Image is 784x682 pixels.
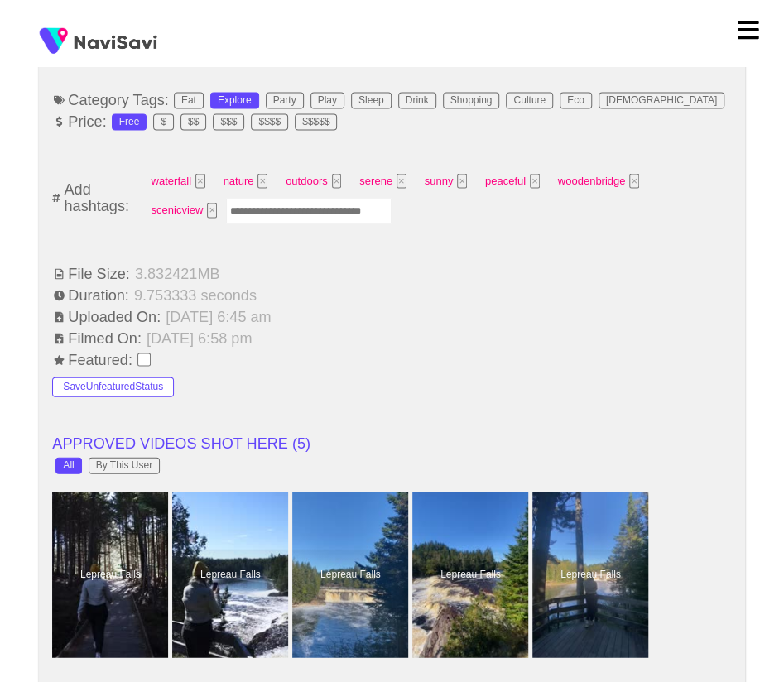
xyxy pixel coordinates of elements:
div: Drink [406,94,429,106]
div: Party [273,94,296,106]
span: Uploaded On: [52,308,162,325]
span: [DATE] 6:58 pm [145,329,253,347]
span: 9.753333 seconds [132,286,258,304]
button: Tag at index 2 with value 2341 focussed. Press backspace to remove [332,173,342,189]
div: Eat [181,94,196,106]
div: Play [318,94,337,106]
span: 3.832421 MB [133,265,222,282]
button: Tag at index 0 with value 4 focussed. Press backspace to remove [195,173,205,189]
button: Tag at index 5 with value 2301 focussed. Press backspace to remove [530,173,540,189]
a: Lepreau FallsLepreau Falls [52,492,172,657]
span: Filmed On: [52,329,143,347]
div: Eco [567,94,584,106]
span: Category Tags: [52,91,170,108]
img: fireSpot [33,21,75,62]
button: Tag at index 4 with value 2310 focussed. Press backspace to remove [457,173,467,189]
div: [DEMOGRAPHIC_DATA] [606,94,717,106]
li: APPROVED VIDEOS SHOT HERE ( 5 ) [52,434,731,454]
span: serene [354,168,411,194]
div: All [63,459,74,471]
span: scenicview [147,197,222,223]
div: Culture [513,94,546,106]
a: Lepreau FallsLepreau Falls [292,492,412,657]
span: Add hashtags: [62,180,140,215]
span: sunny [420,168,472,194]
button: SaveUnfeaturedStatus [52,377,174,396]
button: Tag at index 6 with value 12186 focussed. Press backspace to remove [629,173,639,189]
span: outdoors [281,168,346,194]
span: Price: [52,113,108,130]
div: $$$$$ [302,116,329,127]
div: $$ [188,116,199,127]
a: Lepreau FallsLepreau Falls [532,492,652,657]
span: File Size: [52,265,131,282]
div: Shopping [450,94,493,106]
span: nature [219,168,272,194]
div: Explore [218,94,252,106]
div: $$$ [220,116,237,127]
button: Tag at index 1 with value 584 focussed. Press backspace to remove [257,173,267,189]
span: [DATE] 6:45 am [164,308,272,325]
a: Lepreau FallsLepreau Falls [412,492,532,657]
input: Enter tag here and press return [226,198,392,223]
button: Tag at index 3 with value 2289 focussed. Press backspace to remove [397,173,406,189]
div: Free [119,116,140,127]
div: $ [161,116,166,127]
span: Featured: [52,351,134,368]
img: fireSpot [75,33,157,50]
div: Sleep [358,94,384,106]
a: Lepreau FallsLepreau Falls [172,492,292,657]
div: By This User [96,459,152,471]
span: woodenbridge [553,168,644,194]
span: waterfall [147,168,210,194]
button: Tag at index 7 with value 5692 focussed. Press backspace to remove [207,202,217,218]
span: Duration: [52,286,130,304]
span: peaceful [480,168,545,194]
div: $$$$ [258,116,281,127]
